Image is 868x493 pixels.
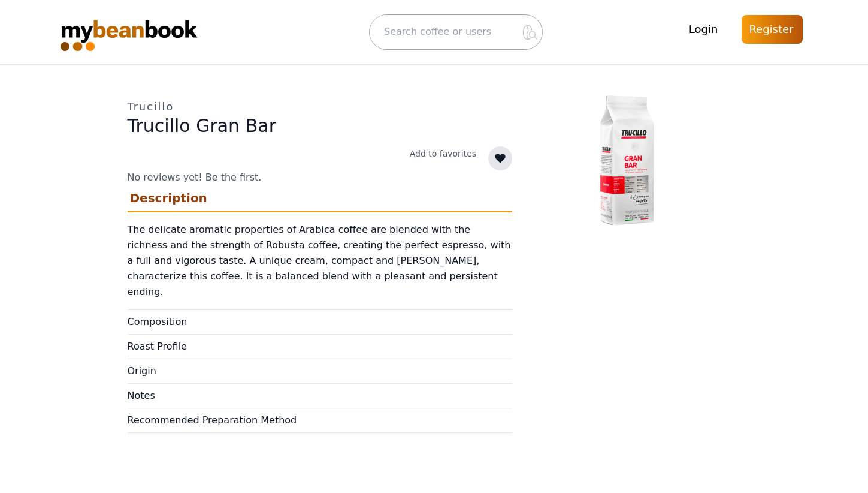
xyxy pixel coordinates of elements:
input: Search coffee or users [370,15,518,49]
span: Notes [128,389,155,403]
h1: Trucillo Gran Bar [128,115,513,137]
h2: Trucillo [128,98,513,115]
a: Login [682,15,733,44]
button: Register [742,15,803,44]
span: Roast Profile [128,339,187,354]
img: MyBeanBook [61,13,223,51]
img: image.png [551,84,704,238]
p: The delicate aromatic properties of Arabica coffee are blended with the richness and the strength... [128,222,513,300]
a: Description [128,185,513,212]
a: Register [742,15,807,44]
button: Login [682,15,728,44]
span: Origin [128,364,156,378]
span: Recommended Preparation Method [128,413,297,428]
span: Composition [128,315,187,329]
button: Add to favorites [410,148,476,160]
div: No reviews yet! Be the first. [128,84,537,462]
img: coffee-bean.png [523,25,537,40]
